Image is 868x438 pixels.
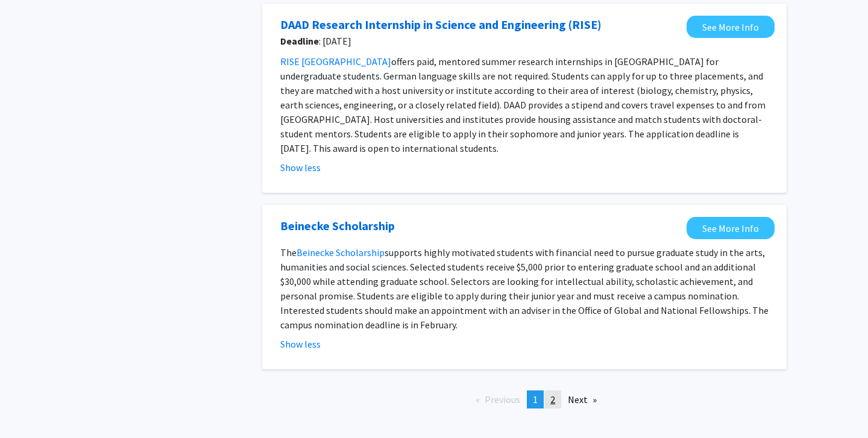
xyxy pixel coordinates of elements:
span: supports highly motivated students with financial need to pursue graduate study in the arts, huma... [280,246,769,331]
a: Opens in a new tab [687,16,775,38]
b: Deadline [280,35,319,47]
a: Opens in a new tab [687,217,775,239]
a: Opens in a new tab [280,16,602,34]
button: Show less [280,337,321,351]
a: RISE [GEOGRAPHIC_DATA] [280,55,391,67]
span: 1 [533,393,538,405]
ul: Pagination [262,390,787,408]
a: Beinecke Scholarship [297,246,385,258]
span: : [DATE] [280,34,681,48]
a: Opens in a new tab [280,217,395,235]
span: The [280,246,297,258]
span: offers paid, mentored summer research internships in [GEOGRAPHIC_DATA] for undergraduate students... [280,55,766,154]
iframe: Chat [9,384,51,429]
span: 2 [550,393,555,405]
a: Next page [562,390,603,408]
span: Previous [485,393,520,405]
button: Show less [280,160,321,175]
